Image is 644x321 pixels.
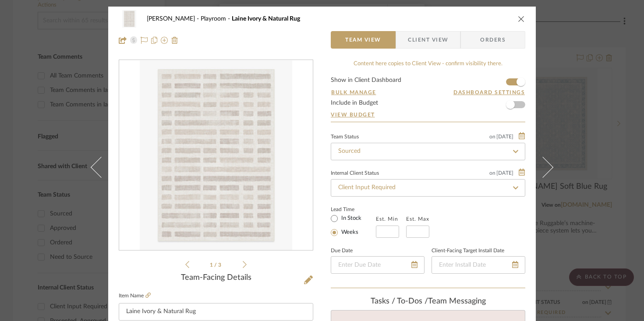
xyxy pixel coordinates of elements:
[331,179,525,197] input: Type to Search…
[408,31,448,49] span: Client View
[218,262,223,268] span: 3
[331,249,353,253] label: Due Date
[119,303,313,321] input: Enter Item Name
[471,31,515,49] span: Orders
[201,16,232,22] span: Playroom
[119,273,313,283] div: Team-Facing Details
[147,16,201,22] span: [PERSON_NAME]
[345,31,381,49] span: Team View
[331,171,379,176] div: Internal Client Status
[119,60,313,250] div: 0
[331,88,377,96] button: Bulk Manage
[331,205,376,213] label: Lead Time
[331,297,525,307] div: team Messaging
[489,134,495,139] span: on
[331,143,525,160] input: Type to Search…
[453,88,525,96] button: Dashboard Settings
[432,256,525,274] input: Enter Install Date
[489,170,495,176] span: on
[517,15,525,23] button: close
[171,37,178,44] img: Remove from project
[119,10,140,28] img: 64420532-35e0-406f-8d0f-8f21224e9928_48x40.jpg
[232,16,300,22] span: Laine Ivory & Natural Rug
[495,134,514,140] span: [DATE]
[331,111,525,118] a: View Budget
[495,170,514,176] span: [DATE]
[432,249,504,253] label: Client-Facing Target Install Date
[331,60,525,68] div: Content here copies to Client View - confirm visibility there.
[210,262,214,268] span: 1
[119,292,151,300] label: Item Name
[331,213,376,238] mat-radio-group: Select item type
[331,256,425,274] input: Enter Due Date
[140,60,292,250] img: 64420532-35e0-406f-8d0f-8f21224e9928_436x436.jpg
[371,297,428,305] span: Tasks / To-Dos /
[214,262,218,268] span: /
[340,215,361,222] label: In Stock
[376,216,398,222] label: Est. Min
[340,229,358,236] label: Weeks
[406,216,429,222] label: Est. Max
[331,135,359,139] div: Team Status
